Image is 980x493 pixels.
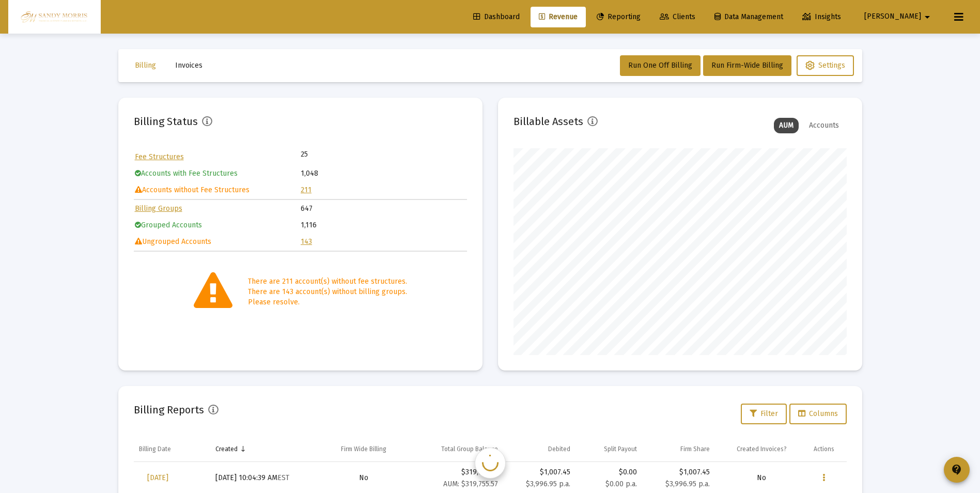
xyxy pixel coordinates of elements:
[660,12,695,21] span: Clients
[605,480,637,488] small: $0.00 p.a.
[415,467,498,489] div: $319,755.57
[798,409,838,418] span: Columns
[323,473,405,483] div: No
[139,468,177,488] a: [DATE]
[789,404,847,424] button: Columns
[410,437,503,461] td: Column Total Group Balance
[814,445,834,453] div: Actions
[680,445,710,453] div: Firm Share
[175,61,203,70] span: Invoices
[127,55,164,76] button: Billing
[805,61,845,70] span: Settings
[301,186,312,194] a: 211
[341,445,386,453] div: Firm Wide Billing
[215,445,238,453] div: Created
[514,113,583,130] h2: Billable Assets
[526,480,570,488] small: $3,996.95 p.a.
[706,7,791,27] a: Data Management
[581,467,637,489] div: $0.00
[443,480,498,488] small: AUM: $319,755.57
[620,55,701,76] button: Run One Off Billing
[503,437,575,461] td: Column Debited
[628,61,692,70] span: Run One Off Billing
[741,404,787,424] button: Filter
[16,7,93,27] img: Dashboard
[134,113,198,130] h2: Billing Status
[808,437,847,461] td: Column Actions
[804,118,844,133] div: Accounts
[951,464,963,476] mat-icon: contact_support
[301,237,312,246] a: 143
[441,445,498,453] div: Total Group Balance
[647,467,709,477] div: $1,007.45
[248,297,407,307] div: Please resolve.
[301,218,466,233] td: 1,116
[575,437,642,461] td: Column Split Payout
[508,467,570,477] div: $1,007.45
[135,234,300,250] td: Ungrouped Accounts
[531,7,586,27] a: Revenue
[642,437,714,461] td: Column Firm Share
[135,152,184,161] a: Fee Structures
[794,7,849,27] a: Insights
[248,276,407,287] div: There are 211 account(s) without fee structures.
[665,480,710,488] small: $3,996.95 p.a.
[135,166,300,181] td: Accounts with Fee Structures
[135,204,182,213] a: Billing Groups
[864,12,921,21] span: [PERSON_NAME]
[215,473,313,483] div: [DATE] 10:04:39 AM
[548,445,570,453] div: Debited
[301,149,383,160] td: 25
[720,473,803,483] div: No
[301,166,466,181] td: 1,048
[318,437,410,461] td: Column Firm Wide Billing
[703,55,791,76] button: Run Firm-Wide Billing
[651,7,704,27] a: Clients
[737,445,787,453] div: Created Invoices?
[248,287,407,297] div: There are 143 account(s) without billing groups.
[802,12,841,21] span: Insights
[774,118,799,133] div: AUM
[473,12,520,21] span: Dashboard
[147,473,168,482] span: [DATE]
[277,473,289,482] small: EST
[134,402,204,418] h2: Billing Reports
[465,7,528,27] a: Dashboard
[711,61,783,70] span: Run Firm-Wide Billing
[135,218,300,233] td: Grouped Accounts
[797,55,854,76] button: Settings
[604,445,637,453] div: Split Payout
[852,6,946,27] button: [PERSON_NAME]
[135,61,156,70] span: Billing
[539,12,578,21] span: Revenue
[139,445,171,453] div: Billing Date
[921,7,934,27] mat-icon: arrow_drop_down
[750,409,778,418] span: Filter
[210,437,318,461] td: Column Created
[135,182,300,198] td: Accounts without Fee Structures
[588,7,649,27] a: Reporting
[597,12,641,21] span: Reporting
[134,437,211,461] td: Column Billing Date
[714,12,783,21] span: Data Management
[715,437,808,461] td: Column Created Invoices?
[301,201,466,217] td: 647
[167,55,211,76] button: Invoices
